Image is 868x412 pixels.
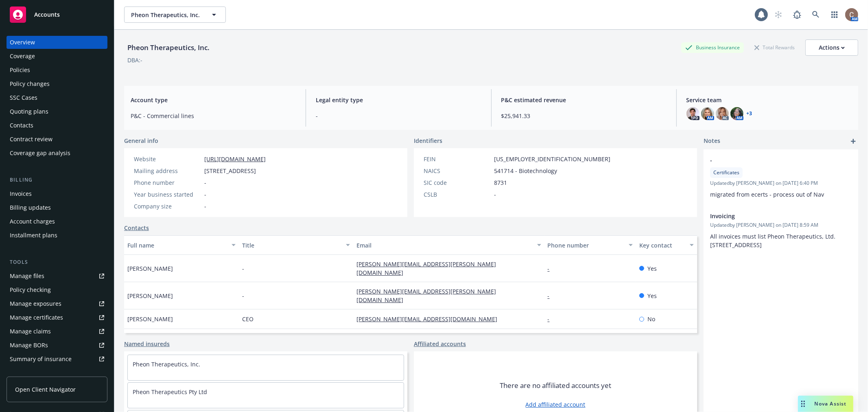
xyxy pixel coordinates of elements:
[7,147,107,160] a: Coverage gap analysis
[134,190,201,199] div: Year business started
[710,232,852,249] p: All invoices must list Pheon Therapeutics, Ltd. [STREET_ADDRESS]
[124,136,158,145] span: General info
[819,40,845,55] div: Actions
[716,107,729,120] img: photo
[7,229,107,242] a: Installment plans
[316,96,481,104] span: Legal entity type
[7,311,107,324] a: Manage certificates
[704,205,858,256] div: InvoicingUpdatedby [PERSON_NAME] on [DATE] 8:59 AMAll invoices must list Pheon Therapeutics, Ltd....
[639,241,685,250] div: Key contact
[127,315,173,323] span: [PERSON_NAME]
[10,339,48,352] div: Manage BORs
[747,111,752,116] a: +3
[647,315,655,323] span: No
[7,36,107,49] a: Overview
[124,340,170,348] a: Named insureds
[7,353,107,366] a: Summary of insurance
[34,11,60,18] span: Accounts
[548,241,624,250] div: Phone number
[7,201,107,214] a: Billing updates
[10,270,44,283] div: Manage files
[10,36,35,49] div: Overview
[7,77,107,90] a: Policy changes
[798,396,808,412] div: Drag to move
[7,187,107,200] a: Invoices
[7,133,107,146] a: Contract review
[204,178,206,187] span: -
[494,155,610,163] span: [US_EMPLOYER_IDENTIFICATION_NUMBER]
[494,167,557,175] span: 541714 - Biotechnology
[798,396,853,412] button: Nova Assist
[710,180,852,187] span: Updated by [PERSON_NAME] on [DATE] 6:40 PM
[242,264,244,273] span: -
[494,190,496,199] span: -
[7,325,107,338] a: Manage claims
[424,155,491,163] div: FEIN
[7,270,107,283] a: Manage files
[414,340,466,348] a: Affiliated accounts
[134,167,201,175] div: Mailing address
[815,400,847,407] span: Nova Assist
[7,91,107,104] a: SSC Cases
[10,353,72,366] div: Summary of insurance
[131,11,201,19] span: Pheon Therapeutics, Inc.
[124,224,149,232] a: Contacts
[548,292,556,300] a: -
[789,7,805,23] a: Report a Bug
[647,264,657,273] span: Yes
[730,107,743,120] img: photo
[356,260,496,276] a: [PERSON_NAME][EMAIL_ADDRESS][PERSON_NAME][DOMAIN_NAME]
[7,283,107,296] a: Policy checking
[826,7,843,23] a: Switch app
[131,96,296,104] span: Account type
[501,96,667,104] span: P&C estimated revenue
[710,221,852,229] span: Updated by [PERSON_NAME] on [DATE] 8:59 AM
[10,64,30,77] div: Policies
[133,360,200,368] a: Pheon Therapeutics, Inc.
[526,400,586,409] a: Add affiliated account
[239,235,354,255] button: Title
[701,107,714,120] img: photo
[770,7,787,23] a: Start snowing
[424,167,491,175] div: NAICS
[713,169,739,176] span: Certificates
[10,366,62,379] div: Policy AI ingestions
[7,119,107,132] a: Contacts
[636,235,697,255] button: Key contact
[127,291,173,300] span: [PERSON_NAME]
[10,105,48,118] div: Quoting plans
[127,241,227,250] div: Full name
[353,235,544,255] button: Email
[127,56,142,64] div: DBA: -
[10,297,61,310] div: Manage exposures
[133,388,207,396] a: Pheon Therapeutics Pty Ltd
[10,147,70,160] div: Coverage gap analysis
[134,178,201,187] div: Phone number
[10,133,52,146] div: Contract review
[10,77,50,90] div: Policy changes
[15,385,76,394] span: Open Client Navigator
[124,42,213,53] div: Pheon Therapeutics, Inc.
[681,42,744,53] div: Business Insurance
[7,176,107,184] div: Billing
[10,91,37,104] div: SSC Cases
[805,39,858,56] button: Actions
[7,50,107,63] a: Coverage
[7,105,107,118] a: Quoting plans
[647,291,657,300] span: Yes
[7,297,107,310] a: Manage exposures
[7,366,107,379] a: Policy AI ingestions
[134,202,201,210] div: Company size
[242,241,341,250] div: Title
[494,178,507,187] span: 8731
[124,235,239,255] button: Full name
[710,156,831,164] span: -
[10,283,51,296] div: Policy checking
[414,136,442,145] span: Identifiers
[424,190,491,199] div: CSLB
[845,8,858,21] img: photo
[710,212,831,220] span: Invoicing
[808,7,824,23] a: Search
[10,311,63,324] div: Manage certificates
